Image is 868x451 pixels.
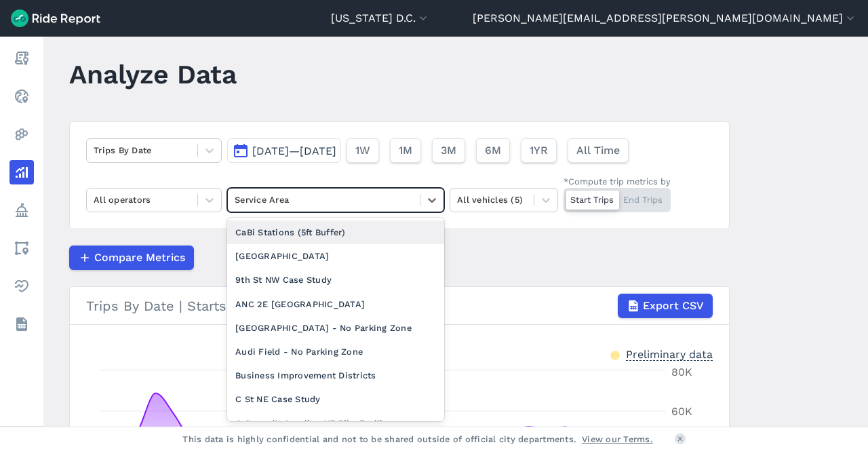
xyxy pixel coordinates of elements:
a: Analyze [9,160,34,184]
button: 3M [432,138,465,163]
div: [GEOGRAPHIC_DATA] - No Parking Zone [227,316,444,340]
div: C Street/N.Carolina NE Bike Facility [227,412,444,435]
span: 1W [355,142,370,159]
button: 1M [390,138,421,163]
button: Compare Metrics [69,246,194,270]
a: Heatmaps [9,122,34,146]
a: Policy [9,198,34,222]
div: 9th St NW Case Study [227,268,444,292]
span: 1YR [530,142,548,159]
span: 6M [485,142,501,159]
a: Health [9,274,34,298]
button: 1W [347,138,379,163]
span: [DATE]—[DATE] [252,144,336,157]
div: ANC 2E [GEOGRAPHIC_DATA] [227,292,444,316]
span: All Time [576,142,620,159]
button: 1YR [521,138,557,163]
button: 6M [476,138,510,163]
div: Trips By Date | Starts [86,294,713,318]
button: All Time [568,138,629,163]
div: Audi Field - No Parking Zone [227,340,444,364]
h1: Analyze Data [69,56,237,93]
button: [US_STATE] D.C. [331,10,430,26]
a: Datasets [9,312,34,336]
span: Compare Metrics [94,250,185,266]
a: Report [9,46,34,71]
div: [GEOGRAPHIC_DATA] [227,244,444,268]
a: View our Terms. [582,433,653,446]
span: 3M [441,142,456,159]
tspan: 60K [671,405,692,418]
div: Preliminary data [626,347,713,361]
div: Business Improvement Districts [227,364,444,387]
div: *Compute trip metrics by [564,175,671,188]
img: Ride Report [11,9,100,27]
button: Export CSV [618,294,713,318]
div: C St NE Case Study [227,387,444,411]
span: 1M [399,142,412,159]
div: CaBi Stations (5ft Buffer) [227,220,444,244]
a: Realtime [9,84,34,109]
span: Export CSV [643,298,704,314]
button: [DATE]—[DATE] [227,138,341,163]
tspan: 80K [671,366,692,378]
button: [PERSON_NAME][EMAIL_ADDRESS][PERSON_NAME][DOMAIN_NAME] [473,10,857,26]
a: Areas [9,236,34,260]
